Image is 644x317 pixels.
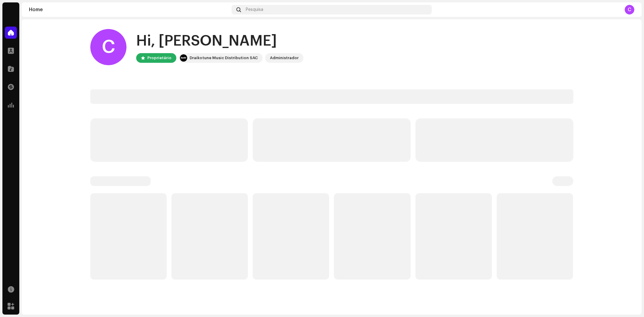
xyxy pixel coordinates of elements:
img: 10370c6a-d0e2-4592-b8a2-38f444b0ca44 [180,54,187,62]
div: Administrador [270,54,299,62]
div: Home [29,7,229,12]
div: Draikotune Music Distribution SAC [190,54,258,62]
div: C [625,5,634,14]
div: C [90,29,127,65]
div: Hi, [PERSON_NAME] [136,31,303,51]
span: Pesquisa [246,7,263,12]
div: Proprietário [147,54,171,62]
